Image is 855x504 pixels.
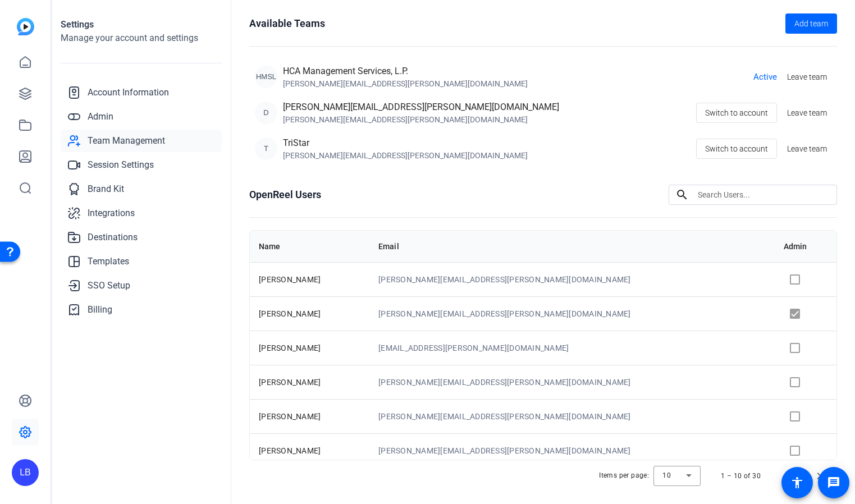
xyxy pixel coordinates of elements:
[669,188,696,201] mat-icon: search
[61,31,222,45] h2: Manage your account and settings
[783,67,831,87] button: Leave team
[775,231,836,262] th: Admin
[249,16,325,31] h1: Available Teams
[259,343,321,352] span: [PERSON_NAME]
[88,303,112,317] span: Billing
[705,138,768,159] span: Switch to account
[779,462,806,489] button: Previous page
[61,178,222,200] a: Brand Kit
[369,296,775,331] td: [PERSON_NAME][EMAIL_ADDRESS][PERSON_NAME][DOMAIN_NAME]
[785,13,837,34] button: Add team
[61,226,222,249] a: Destinations
[88,134,165,148] span: Team Management
[255,66,277,88] div: HMSL
[369,262,775,296] td: [PERSON_NAME][EMAIL_ADDRESS][PERSON_NAME][DOMAIN_NAME]
[794,18,828,30] span: Add team
[259,446,321,455] span: [PERSON_NAME]
[787,143,827,155] span: Leave team
[88,158,154,172] span: Session Settings
[88,86,169,99] span: Account Information
[787,107,827,119] span: Leave team
[790,476,804,489] mat-icon: accessibility
[283,136,528,150] div: TriStar
[827,476,840,489] mat-icon: message
[61,81,222,104] a: Account Information
[283,150,528,161] div: [PERSON_NAME][EMAIL_ADDRESS][PERSON_NAME][DOMAIN_NAME]
[283,114,559,125] div: [PERSON_NAME][EMAIL_ADDRESS][PERSON_NAME][DOMAIN_NAME]
[283,65,528,78] div: HCA Management Services, L.P.
[61,299,222,321] a: Billing
[787,71,827,83] span: Leave team
[369,399,775,433] td: [PERSON_NAME][EMAIL_ADDRESS][PERSON_NAME][DOMAIN_NAME]
[369,433,775,468] td: [PERSON_NAME][EMAIL_ADDRESS][PERSON_NAME][DOMAIN_NAME]
[61,130,222,152] a: Team Management
[753,71,777,84] span: Active
[61,154,222,176] a: Session Settings
[696,103,777,123] button: Switch to account
[283,78,528,89] div: [PERSON_NAME][EMAIL_ADDRESS][PERSON_NAME][DOMAIN_NAME]
[259,412,321,421] span: [PERSON_NAME]
[783,139,831,159] button: Leave team
[88,110,113,123] span: Admin
[61,250,222,273] a: Templates
[783,103,831,123] button: Leave team
[250,231,369,262] th: Name
[259,378,321,387] span: [PERSON_NAME]
[249,187,321,203] h1: OpenReel Users
[88,279,130,292] span: SSO Setup
[12,459,39,486] div: LB
[88,182,124,196] span: Brand Kit
[259,309,321,318] span: [PERSON_NAME]
[61,202,222,224] a: Integrations
[369,365,775,399] td: [PERSON_NAME][EMAIL_ADDRESS][PERSON_NAME][DOMAIN_NAME]
[369,331,775,365] td: [EMAIL_ADDRESS][PERSON_NAME][DOMAIN_NAME]
[369,231,775,262] th: Email
[705,102,768,123] span: Switch to account
[696,139,777,159] button: Switch to account
[721,470,761,482] div: 1 – 10 of 30
[599,470,649,481] div: Items per page:
[88,231,138,244] span: Destinations
[698,188,828,201] input: Search Users...
[806,462,833,489] button: Next page
[61,106,222,128] a: Admin
[259,275,321,284] span: [PERSON_NAME]
[255,138,277,160] div: T
[88,255,129,268] span: Templates
[17,18,34,35] img: blue-gradient.svg
[61,18,222,31] h1: Settings
[61,274,222,297] a: SSO Setup
[283,100,559,114] div: [PERSON_NAME][EMAIL_ADDRESS][PERSON_NAME][DOMAIN_NAME]
[88,207,135,220] span: Integrations
[255,102,277,124] div: D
